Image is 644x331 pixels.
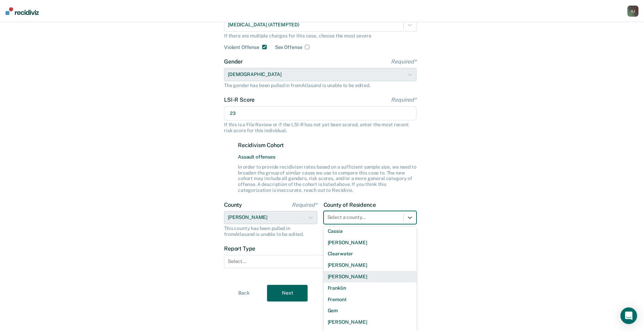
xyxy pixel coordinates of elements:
[224,122,417,134] div: If this is a File Review or if the LSI-R has not yet been scored, enter the most recent risk scor...
[324,271,417,282] div: [PERSON_NAME]
[224,226,317,237] div: This county has been pulled in from Atlas and is unable to be edited.
[324,260,417,271] div: [PERSON_NAME]
[292,202,317,208] span: Required*
[224,33,417,39] div: If there are multiple charges for this case, choose the most severe
[627,6,638,17] div: G J
[224,58,417,65] label: Gender
[238,154,417,160] span: Assault offenses
[324,237,417,248] div: [PERSON_NAME]
[238,142,417,148] label: Recidivism Cohort
[391,58,417,65] span: Required*
[224,245,417,252] label: Report Type
[324,248,417,260] div: Clearwater
[275,44,302,50] label: Sex Offense
[324,226,417,237] div: Cassia
[224,202,317,208] label: County
[620,307,637,324] div: Open Intercom Messenger
[6,7,39,15] img: Recidiviz
[238,164,417,193] div: In order to provide recidivism rates based on a sufficient sample size, we need to broaden the gr...
[391,96,417,103] span: Required*
[324,316,417,328] div: [PERSON_NAME]
[224,44,259,50] label: Violent Offense
[224,96,417,103] label: LSI-R Score
[627,6,638,17] button: GJ
[224,83,417,88] div: The gender has been pulled in from Atlas and is unable to be edited.
[324,305,417,316] div: Gem
[324,202,417,208] label: County of Residence
[324,282,417,294] div: Franklin
[267,285,308,302] button: Next
[224,285,264,302] button: Back
[324,294,417,305] div: Fremont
